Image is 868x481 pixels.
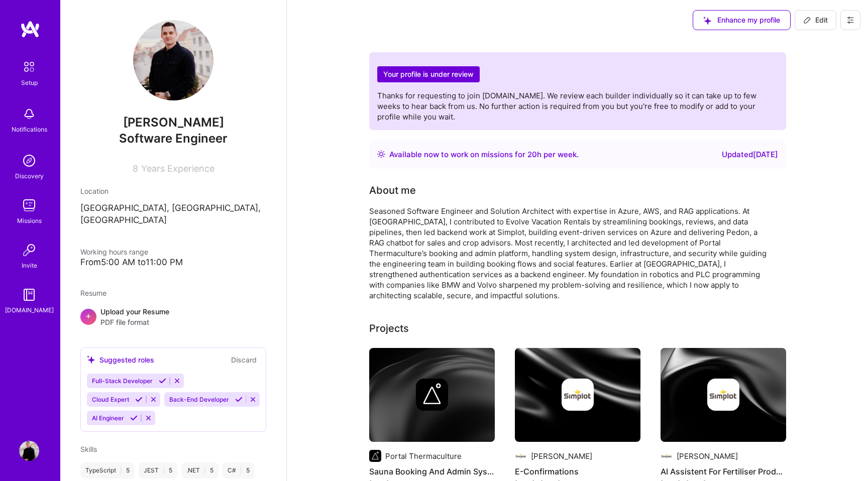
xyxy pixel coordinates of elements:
div: [PERSON_NAME] [531,451,592,461]
img: Company logo [562,379,594,411]
div: Available now to work on missions for h per week . [389,149,579,161]
h4: AI Assistent For Fertiliser Products [661,465,786,478]
div: Projects [369,321,409,336]
button: Discard [228,354,260,366]
div: +Upload your ResumePDF file format [80,306,266,327]
div: TypeScript 5 [80,462,135,478]
span: Thanks for requesting to join [DOMAIN_NAME]. We review each builder individually so it can take u... [377,91,756,122]
i: Reject [150,396,157,403]
p: [GEOGRAPHIC_DATA], [GEOGRAPHIC_DATA], [GEOGRAPHIC_DATA] [80,202,266,226]
div: Missions [17,215,42,226]
span: | [163,466,165,474]
img: setup [19,56,40,77]
img: teamwork [19,195,39,215]
div: Invite [22,260,37,271]
img: logo [20,20,40,38]
img: Company logo [707,379,739,411]
span: Full-Stack Developer [92,377,153,385]
span: AI Engineer [92,414,124,422]
img: Company logo [515,450,527,462]
img: cover [515,348,640,442]
img: User Avatar [133,20,213,100]
div: Upload your Resume [100,306,169,327]
i: Accept [159,377,166,385]
img: bell [19,104,39,124]
span: PDF file format [100,317,169,327]
span: | [240,466,242,474]
div: Suggested roles [87,354,154,365]
img: cover [369,348,495,442]
span: Skills [80,445,97,453]
img: Company logo [661,450,673,462]
i: Accept [130,414,138,422]
h4: E-Confirmations [515,465,640,478]
i: Reject [173,377,181,385]
img: Availability [377,150,385,158]
div: Portal Thermaculture [385,451,462,461]
div: From 5:00 AM to 11:00 PM [80,257,266,268]
a: User Avatar [17,441,42,461]
img: Company logo [369,450,381,462]
i: Reject [145,414,152,422]
i: Accept [235,396,243,403]
div: .NET 5 [181,462,219,478]
div: Location [80,186,266,196]
span: | [120,466,122,474]
span: | [204,466,206,474]
span: 20 [527,150,537,159]
button: Edit [795,10,836,30]
span: Edit [803,15,828,25]
i: Reject [249,396,257,403]
i: icon SuggestedTeams [87,355,95,364]
img: User Avatar [19,441,39,461]
span: 8 [133,163,138,174]
span: Working hours range [80,248,148,256]
div: JEST 5 [139,462,177,478]
img: cover [661,348,786,442]
div: [PERSON_NAME] [677,451,738,461]
div: Seasoned Software Engineer and Solution Architect with expertise in Azure, AWS, and RAG applicati... [369,206,771,301]
div: Discovery [15,171,44,181]
div: C# 5 [223,462,255,478]
div: Notifications [12,124,47,135]
i: Accept [135,396,143,403]
div: Updated [DATE] [722,149,778,161]
h4: Sauna Booking And Admin System [369,465,495,478]
span: [PERSON_NAME] [80,115,266,130]
div: About me [369,183,416,198]
span: + [85,310,91,321]
img: discovery [19,151,39,171]
span: Years Experience [141,163,214,174]
span: Software Engineer [119,131,228,146]
img: guide book [19,285,39,305]
span: Back-End Developer [169,396,229,403]
span: Cloud Expert [92,396,129,403]
span: Resume [80,289,106,297]
div: [DOMAIN_NAME] [5,305,54,315]
img: Invite [19,240,39,260]
div: Setup [21,77,38,88]
h2: Your profile is under review [377,66,480,83]
img: Company logo [416,379,448,411]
